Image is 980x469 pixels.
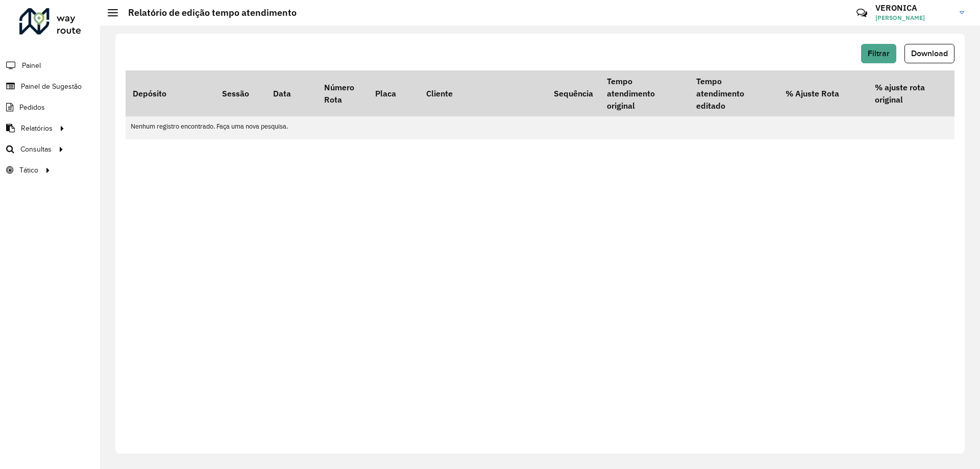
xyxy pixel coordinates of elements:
[368,70,419,116] th: Placa
[875,3,952,13] h3: VERONICA
[19,102,45,113] span: Pedidos
[118,7,297,18] h2: Relatório de edição tempo atendimento
[600,70,689,116] th: Tempo atendimento original
[911,49,948,58] span: Download
[419,70,547,116] th: Cliente
[689,70,778,116] th: Tempo atendimento editado
[868,49,890,58] span: Filtrar
[22,60,41,71] span: Painel
[875,13,952,22] span: [PERSON_NAME]
[126,70,215,116] th: Depósito
[266,70,317,116] th: Data
[20,144,52,155] span: Consultas
[547,70,600,116] th: Sequência
[21,123,53,134] span: Relatórios
[317,70,368,116] th: Número Rota
[868,70,957,116] th: % ajuste rota original
[904,44,954,63] button: Download
[861,44,896,63] button: Filtrar
[215,70,266,116] th: Sessão
[19,165,38,176] span: Tático
[778,70,868,116] th: % Ajuste Rota
[21,81,82,92] span: Painel de Sugestão
[851,2,873,24] a: Contato Rápido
